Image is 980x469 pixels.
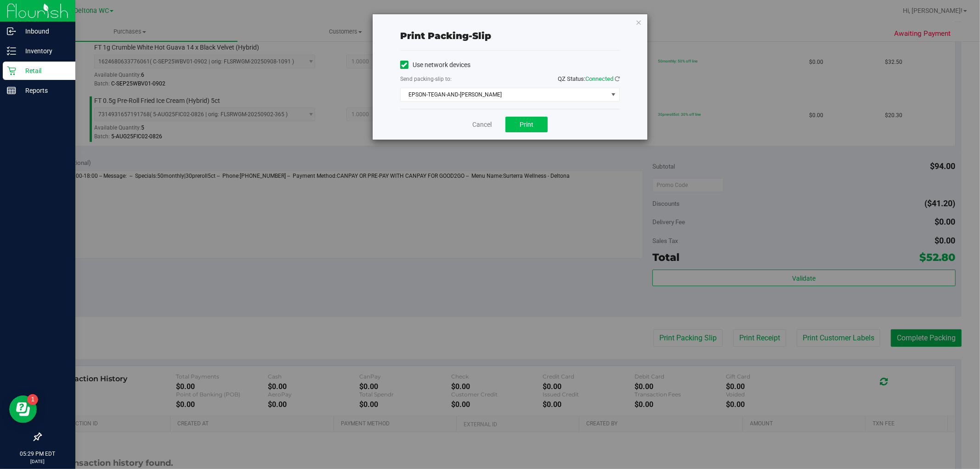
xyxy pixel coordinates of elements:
inline-svg: Reports [7,86,16,95]
span: Print [520,121,533,128]
button: Print [505,117,548,132]
p: 05:29 PM EDT [4,450,71,458]
inline-svg: Inbound [7,27,16,36]
p: Reports [16,85,71,96]
iframe: Resource center [9,396,37,423]
inline-svg: Retail [7,66,16,75]
p: Retail [16,65,71,76]
a: Cancel [472,120,492,130]
iframe: Resource center unread badge [27,394,38,405]
span: Connected [585,75,613,82]
p: Inbound [16,26,71,37]
label: Send packing-slip to: [400,75,452,83]
p: Inventory [16,45,71,57]
span: select [608,88,619,101]
span: QZ Status: [558,75,620,82]
span: EPSON-TEGAN-AND-[PERSON_NAME] [401,88,608,101]
label: Use network devices [400,60,470,70]
p: [DATE] [4,458,71,465]
span: Print packing-slip [400,30,491,41]
inline-svg: Inventory [7,46,16,56]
